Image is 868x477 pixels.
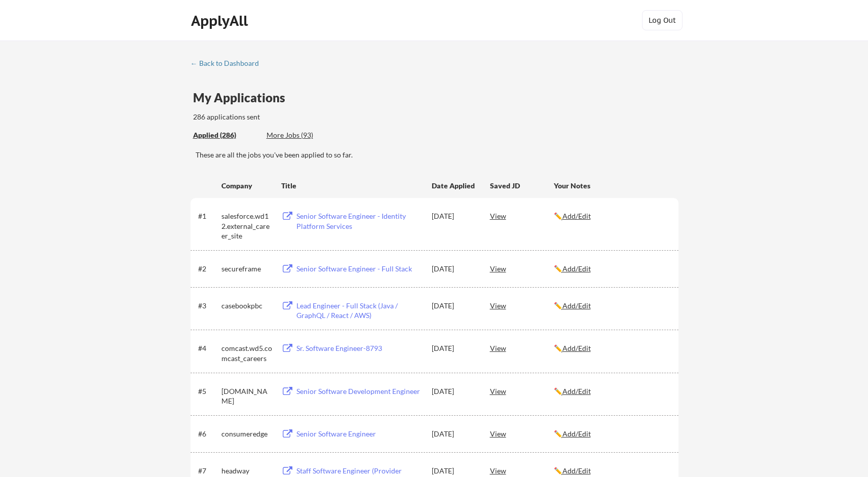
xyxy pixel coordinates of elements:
[554,264,669,274] div: ✏️
[198,343,218,353] div: #4
[562,264,591,273] u: Add/Edit
[191,60,267,67] div: ← Back to Dashboard
[221,343,272,363] div: comcast.wd5.comcast_careers
[281,181,422,191] div: Title
[554,181,669,191] div: Your Notes
[432,264,476,274] div: [DATE]
[193,130,259,141] div: These are all the jobs you've been applied to so far.
[221,211,272,241] div: salesforce.wd12.external_career_site
[432,343,476,353] div: [DATE]
[562,212,591,220] u: Add/Edit
[554,211,669,221] div: ✏️
[296,264,422,274] div: Senior Software Engineer - Full Stack
[490,424,554,443] div: View
[554,301,669,311] div: ✏️
[221,301,272,311] div: casebookpbc
[432,181,476,191] div: Date Applied
[432,211,476,221] div: [DATE]
[554,343,669,353] div: ✏️
[191,59,267,69] a: ← Back to Dashboard
[267,130,341,141] div: These are job applications we think you'd be a good fit for, but couldn't apply you to automatica...
[490,339,554,357] div: View
[221,429,272,439] div: consumeredge
[490,259,554,277] div: View
[191,12,251,29] div: ApplyAll
[642,10,683,30] button: Log Out
[193,92,293,104] div: My Applications
[490,296,554,314] div: View
[198,301,218,311] div: #3
[554,429,669,439] div: ✏️
[490,207,554,225] div: View
[193,112,389,122] div: 286 applications sent
[432,429,476,439] div: [DATE]
[490,382,554,400] div: View
[296,211,422,231] div: Senior Software Engineer - Identity Platform Services
[490,176,554,194] div: Saved JD
[198,264,218,274] div: #2
[221,386,272,406] div: [DOMAIN_NAME]
[193,130,259,140] div: Applied (286)
[296,301,422,321] div: Lead Engineer - Full Stack (Java / GraphQL / React / AWS)
[221,466,272,476] div: headway
[221,264,272,274] div: secureframe
[198,211,218,221] div: #1
[296,429,422,439] div: Senior Software Engineer
[198,429,218,439] div: #6
[432,301,476,311] div: [DATE]
[432,386,476,396] div: [DATE]
[196,150,678,160] div: These are all the jobs you've been applied to so far.
[221,181,272,191] div: Company
[562,387,591,395] u: Add/Edit
[267,130,341,140] div: More Jobs (93)
[432,466,476,476] div: [DATE]
[198,386,218,396] div: #5
[562,429,591,438] u: Add/Edit
[296,343,422,353] div: Sr. Software Engineer-8793
[562,466,591,475] u: Add/Edit
[198,466,218,476] div: #7
[554,386,669,396] div: ✏️
[554,466,669,476] div: ✏️
[562,344,591,352] u: Add/Edit
[562,301,591,310] u: Add/Edit
[296,386,422,396] div: Senior Software Development Engineer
